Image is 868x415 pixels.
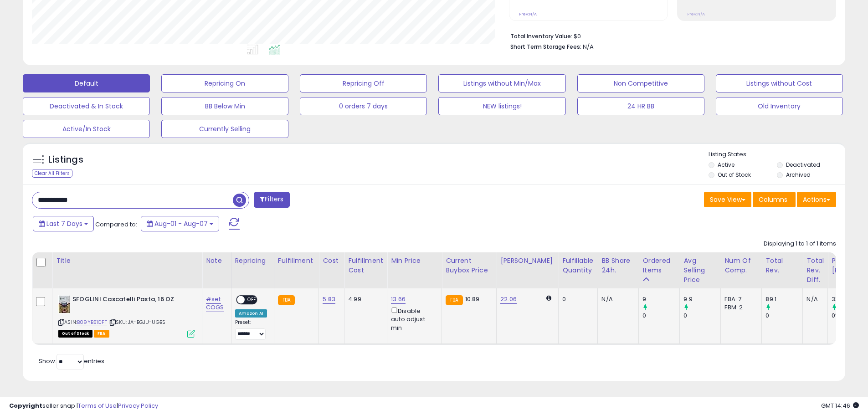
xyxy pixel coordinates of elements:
button: Listings without Min/Max [438,74,565,92]
b: Total Inventory Value: [510,32,572,40]
a: 5.83 [323,295,335,304]
button: Save View [704,192,751,207]
div: 0 [683,312,720,320]
a: B09YB51CFT [77,318,107,326]
button: Repricing On [161,74,288,92]
button: Currently Selling [161,120,288,138]
label: Deactivated [786,161,820,169]
button: 0 orders 7 days [300,97,427,115]
button: Aug-01 - Aug-07 [141,216,219,231]
div: Current Buybox Price [446,256,493,275]
div: Displaying 1 to 1 of 1 items [764,240,836,248]
div: Min Price [391,256,438,266]
span: N/A [583,42,594,51]
div: Total Rev. [765,256,799,275]
div: Amazon AI [235,309,267,318]
button: Repricing Off [300,74,427,92]
h5: Listings [48,154,83,166]
span: 10.89 [465,295,480,303]
label: Archived [786,171,811,179]
div: Num of Comp. [724,256,758,275]
span: Last 7 Days [46,219,82,228]
p: Listing States: [709,150,845,159]
div: ASIN: [58,295,195,337]
div: 0 [562,295,591,303]
div: Fulfillment Cost [348,256,383,275]
div: Total Rev. Diff. [806,256,824,285]
div: N/A [806,295,821,303]
div: Fulfillment [278,256,315,266]
button: Old Inventory [716,97,843,115]
div: seller snap | | [9,402,158,410]
div: Cost [323,256,340,266]
span: OFF [245,296,259,304]
a: 22.06 [500,295,517,304]
li: $0 [510,30,829,41]
div: FBM: 2 [724,303,755,312]
button: Filters [254,192,289,208]
button: NEW listings! [438,97,565,115]
div: Preset: [235,319,267,340]
b: SFOGLINI Cascatelli Pasta, 16 OZ [72,295,183,306]
div: Note [206,256,227,266]
button: Active/In Stock [23,120,150,138]
div: [PERSON_NAME] [500,256,555,266]
button: Actions [797,192,836,207]
div: 4.99 [348,295,380,303]
span: Aug-01 - Aug-07 [154,219,208,228]
span: Show: entries [39,357,104,365]
label: Out of Stock [718,171,751,179]
small: Prev: N/A [687,11,705,17]
div: Avg Selling Price [683,256,717,285]
span: 2025-08-15 14:46 GMT [821,401,859,410]
small: Prev: N/A [519,11,537,17]
div: 89.1 [765,295,802,303]
span: FBA [94,330,109,338]
div: Clear All Filters [32,169,72,178]
a: 13.66 [391,295,406,304]
a: Privacy Policy [118,401,158,410]
div: 0 [642,312,679,320]
div: FBA: 7 [724,295,755,303]
button: Deactivated & In Stock [23,97,150,115]
button: Non Competitive [577,74,704,92]
div: 0 [765,312,802,320]
small: FBA [446,295,462,305]
div: 9 [642,295,679,303]
div: Ordered Items [642,256,676,275]
button: Default [23,74,150,92]
button: Listings without Cost [716,74,843,92]
span: | SKU: JA-BGJU-UGBS [108,318,165,326]
span: Columns [759,195,787,204]
button: 24 HR BB [577,97,704,115]
div: Disable auto adjust min [391,306,435,332]
button: Columns [753,192,796,207]
a: Terms of Use [78,401,117,410]
div: Repricing [235,256,270,266]
small: FBA [278,295,295,305]
div: Title [56,256,198,266]
div: 9.9 [683,295,720,303]
button: Last 7 Days [33,216,94,231]
label: Active [718,161,734,169]
a: #set COGS [206,295,224,312]
div: N/A [601,295,632,303]
strong: Copyright [9,401,42,410]
div: BB Share 24h. [601,256,635,275]
b: Short Term Storage Fees: [510,43,581,51]
img: 41vDr4bXFcL._SL40_.jpg [58,295,70,313]
span: Compared to: [95,220,137,229]
div: Fulfillable Quantity [562,256,594,275]
span: All listings that are currently out of stock and unavailable for purchase on Amazon [58,330,92,338]
button: BB Below Min [161,97,288,115]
